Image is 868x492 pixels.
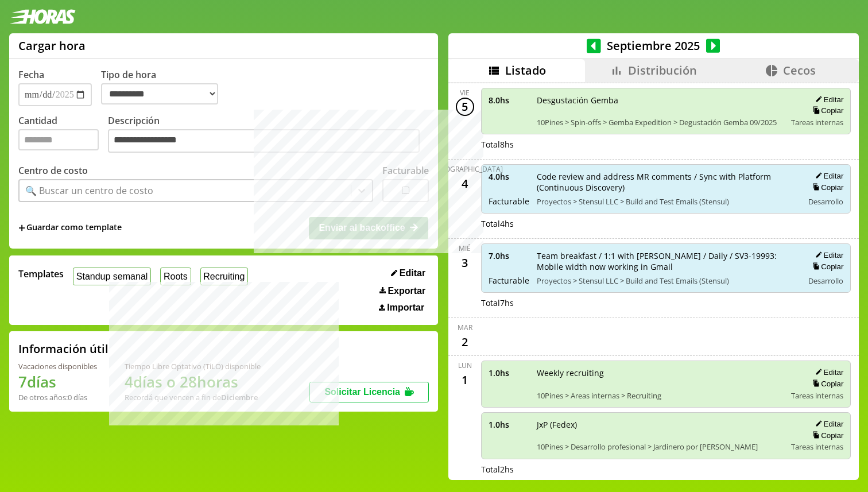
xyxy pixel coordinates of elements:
[537,117,784,127] span: 10Pines > Spin-offs > Gemba Expedition > Degustación Gemba 09/2025
[18,222,122,234] span: +Guardar como template
[505,63,546,78] span: Listado
[456,174,474,192] div: 4
[809,106,843,115] button: Copiar
[791,390,843,401] span: Tareas internas
[489,171,529,182] span: 4.0 hs
[537,171,796,193] span: Code review and address MR comments / Sync with Platform (Continuous Discovery)
[456,98,474,116] div: 5
[458,361,472,370] div: lun
[456,253,474,272] div: 3
[809,183,843,192] button: Copiar
[808,196,843,207] span: Desarrollo
[628,63,697,78] span: Distribución
[221,392,258,402] b: Diciembre
[537,276,796,286] span: Proyectos > Stensul LLC > Build and Test Emails (Stensul)
[18,114,108,156] label: Cantidad
[73,268,151,285] button: Standup semanal
[809,431,843,440] button: Copiar
[18,129,99,150] input: Cantidad
[459,243,471,253] div: mié
[791,441,843,452] span: Tareas internas
[448,82,859,478] div: scrollable content
[387,268,429,279] button: Editar
[309,382,429,402] button: Solicitar Licencia
[481,297,851,308] div: Total 7 hs
[324,387,400,397] span: Solicitar Licencia
[125,392,261,402] div: Recordá que vencen a fin de
[18,268,64,280] span: Templates
[481,218,851,229] div: Total 4 hs
[101,68,227,106] label: Tipo de hora
[537,196,796,207] span: Proyectos > Stensul LLC > Build and Test Emails (Stensul)
[812,419,843,429] button: Editar
[537,95,784,106] span: Desgustación Gemba
[427,164,503,174] div: [DEMOGRAPHIC_DATA]
[160,268,191,285] button: Roots
[9,9,76,24] img: logotipo
[537,419,784,430] span: JxP (Fedex)
[489,250,529,261] span: 7.0 hs
[812,367,843,377] button: Editar
[812,250,843,260] button: Editar
[489,95,529,106] span: 8.0 hs
[489,196,529,207] span: Facturable
[108,129,420,153] textarea: Descripción
[387,286,425,296] span: Exportar
[812,171,843,181] button: Editar
[101,83,218,104] select: Tipo de hora
[812,95,843,104] button: Editar
[125,361,261,371] div: Tiempo Libre Optativo (TiLO) disponible
[808,276,843,286] span: Desarrollo
[791,117,843,127] span: Tareas internas
[783,63,816,78] span: Cecos
[489,419,529,430] span: 1.0 hs
[481,464,851,475] div: Total 2 hs
[376,285,429,297] button: Exportar
[18,371,97,392] h1: 7 días
[18,164,88,177] label: Centro de costo
[481,139,851,150] div: Total 8 hs
[489,275,529,286] span: Facturable
[18,361,97,371] div: Vacaciones disponibles
[382,164,429,177] label: Facturable
[458,323,472,332] div: mar
[537,390,784,401] span: 10Pines > Areas internas > Recruiting
[18,68,44,81] label: Fecha
[601,38,706,53] span: Septiembre 2025
[18,341,108,357] h2: Información útil
[25,184,153,197] div: 🔍 Buscar un centro de costo
[18,222,25,234] span: +
[460,88,470,98] div: vie
[809,379,843,389] button: Copiar
[537,367,784,378] span: Weekly recruiting
[809,262,843,272] button: Copiar
[456,370,474,389] div: 1
[456,332,474,351] div: 2
[125,371,261,392] h1: 4 días o 28 horas
[108,114,429,156] label: Descripción
[400,268,425,278] span: Editar
[537,441,784,452] span: 10Pines > Desarrollo profesional > Jardinero por [PERSON_NAME]
[387,303,424,313] span: Importar
[18,392,97,402] div: De otros años: 0 días
[489,367,529,378] span: 1.0 hs
[537,250,796,272] span: Team breakfast / 1:1 with [PERSON_NAME] / Daily / SV3-19993: Mobile width now working in Gmail
[200,268,249,285] button: Recruiting
[18,38,86,53] h1: Cargar hora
